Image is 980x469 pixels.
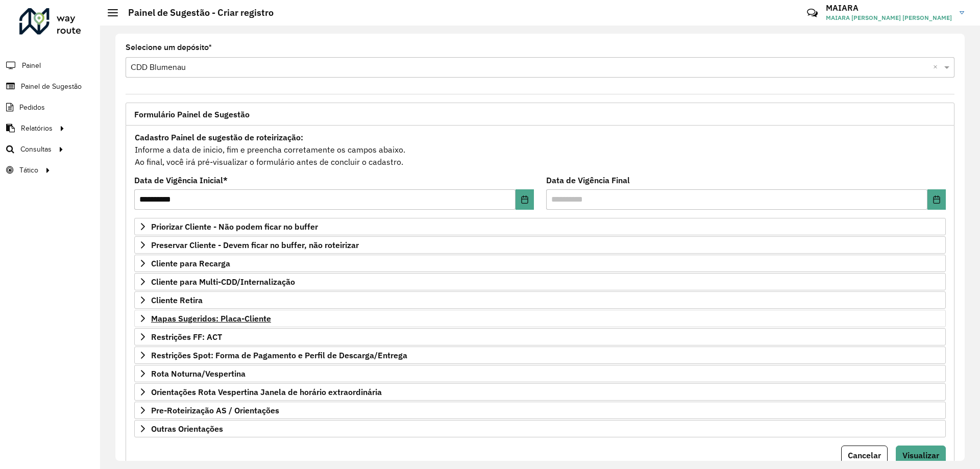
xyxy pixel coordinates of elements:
strong: Cadastro Painel de sugestão de roteirização: [135,132,303,142]
a: Pre-Roteirização AS / Orientações [134,402,946,419]
label: Selecione um depósito [126,41,212,54]
span: Formulário Painel de Sugestão [134,110,250,118]
span: MAIARA [PERSON_NAME] [PERSON_NAME] [826,13,952,22]
span: Rota Noturna/Vespertina [151,369,246,378]
span: Painel de Sugestão [21,81,82,92]
span: Tático [19,165,38,176]
h3: MAIARA [826,3,952,13]
div: Informe a data de inicio, fim e preencha corretamente os campos abaixo. Ao final, você irá pré-vi... [134,131,946,168]
a: Mapas Sugeridos: Placa-Cliente [134,310,946,327]
span: Orientações Rota Vespertina Janela de horário extraordinária [151,388,382,396]
span: Mapas Sugeridos: Placa-Cliente [151,314,271,323]
a: Restrições FF: ACT [134,328,946,345]
a: Cliente para Recarga [134,255,946,272]
span: Cliente para Multi-CDD/Internalização [151,278,295,286]
label: Data de Vigência Final [546,174,630,186]
a: Rota Noturna/Vespertina [134,365,946,382]
h2: Painel de Sugestão - Criar registro [118,7,274,18]
button: Visualizar [896,446,946,465]
a: Preservar Cliente - Devem ficar no buffer, não roteirizar [134,236,946,254]
span: Restrições FF: ACT [151,333,222,341]
button: Cancelar [841,446,888,465]
a: Contato Rápido [801,2,823,24]
span: Consultas [20,144,52,155]
span: Cliente Retira [151,296,203,304]
span: Visualizar [902,450,939,460]
label: Data de Vigência Inicial [134,174,228,186]
a: Cliente para Multi-CDD/Internalização [134,273,946,290]
span: Clear all [933,61,942,73]
a: Restrições Spot: Forma de Pagamento e Perfil de Descarga/Entrega [134,347,946,364]
a: Orientações Rota Vespertina Janela de horário extraordinária [134,383,946,401]
span: Pedidos [19,102,45,113]
span: Pre-Roteirização AS / Orientações [151,406,279,414]
span: Cliente para Recarga [151,259,230,267]
span: Cancelar [848,450,881,460]
button: Choose Date [927,189,946,210]
span: Relatórios [21,123,53,134]
span: Restrições Spot: Forma de Pagamento e Perfil de Descarga/Entrega [151,351,407,359]
a: Priorizar Cliente - Não podem ficar no buffer [134,218,946,235]
span: Priorizar Cliente - Não podem ficar no buffer [151,223,318,231]
button: Choose Date [516,189,534,210]
span: Outras Orientações [151,425,223,433]
a: Cliente Retira [134,291,946,309]
a: Outras Orientações [134,420,946,437]
span: Painel [22,60,41,71]
span: Preservar Cliente - Devem ficar no buffer, não roteirizar [151,241,359,249]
